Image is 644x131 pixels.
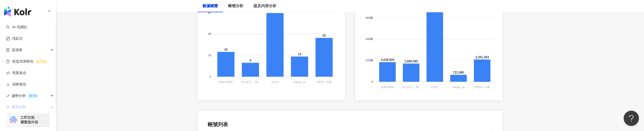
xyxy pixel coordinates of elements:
[20,115,38,124] span: 立即安裝 瀏覽器外掛
[7,113,49,127] a: chrome extension立即安裝 瀏覽器外掛
[366,16,373,19] tspan: 660萬
[6,82,26,87] a: 洞察報告
[12,90,39,101] span: 趨勢分析
[253,3,276,9] div: 提及內容分析
[6,59,49,64] a: 效益預測報告ALPHA
[208,121,492,128] div: 帳號列表
[228,3,243,9] div: 帳號分析
[209,75,211,78] tspan: 0
[317,81,331,83] tspan: iPASS一卡通
[208,11,211,14] tspan: 41
[366,37,373,40] tspan: 440萬
[241,81,260,84] tspan: 街口支付 ｜ 掃...
[208,54,211,57] tspan: 14
[371,80,373,83] tspan: 0
[12,44,22,56] span: 資源庫
[366,59,373,62] tspan: 220萬
[6,25,27,30] a: searchAI 找網紅
[624,111,639,126] iframe: Help Scout Beacon - Open
[203,3,218,9] div: 數據總覽
[219,81,233,83] tspan: 悠遊卡BeBe
[6,36,23,41] a: 找貼文
[431,86,439,89] tspan: 全支付
[452,86,465,89] tspan: linepay_tw
[6,94,10,98] span: rise
[6,70,26,76] a: 商案媒合
[380,86,394,89] tspan: 悠遊卡BeBe
[402,86,421,89] tspan: 街口支付 ｜ 掃...
[8,116,18,124] img: chrome extension
[293,81,306,83] tspan: linepay_tw
[475,86,489,89] tspan: iPASS一卡通
[271,81,279,83] tspan: 全支付
[27,93,39,98] div: BETA
[208,33,211,36] tspan: 28
[4,7,31,17] img: logo
[12,101,26,113] span: 競品分析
